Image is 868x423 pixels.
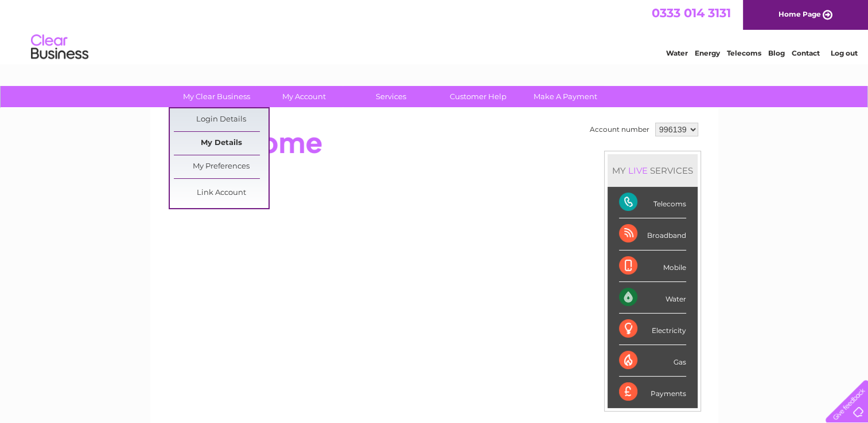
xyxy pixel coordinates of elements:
[619,187,686,218] div: Telecoms
[727,49,761,57] a: Telecoms
[619,345,686,377] div: Gas
[619,377,686,408] div: Payments
[695,49,720,57] a: Energy
[608,154,698,187] div: MY SERVICES
[256,86,351,107] a: My Account
[619,314,686,345] div: Electricity
[169,86,264,107] a: My Clear Business
[587,120,652,139] td: Account number
[174,132,268,155] a: My Details
[344,86,438,107] a: Services
[619,250,686,282] div: Mobile
[666,49,688,57] a: Water
[792,49,820,57] a: Contact
[174,155,268,178] a: My Preferences
[768,49,785,57] a: Blog
[518,86,613,107] a: Make A Payment
[619,218,686,250] div: Broadband
[830,49,857,57] a: Log out
[626,165,650,176] div: LIVE
[30,30,89,65] img: logo.png
[431,86,526,107] a: Customer Help
[164,6,706,56] div: Clear Business is a trading name of Verastar Limited (registered in [GEOGRAPHIC_DATA] No. 3667643...
[619,282,686,314] div: Water
[174,182,268,205] a: Link Account
[174,108,268,131] a: Login Details
[652,6,731,20] a: 0333 014 3131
